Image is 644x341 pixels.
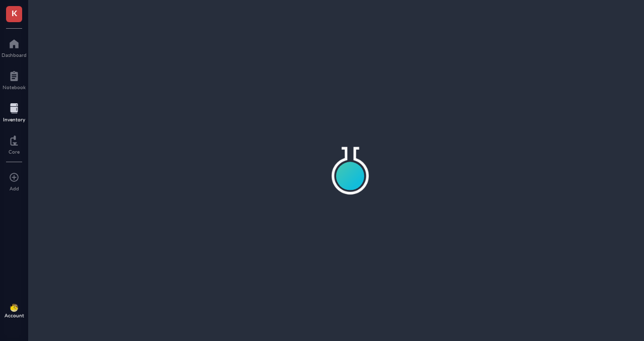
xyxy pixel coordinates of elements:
a: Inventory [3,100,25,122]
div: Dashboard [2,52,27,58]
span: K [12,7,17,19]
a: Notebook [3,68,26,90]
div: Add [10,185,19,191]
a: Dashboard [2,36,27,58]
div: Account [5,312,24,318]
a: Core [9,132,20,155]
div: Core [9,149,20,155]
div: Inventory [3,116,25,122]
div: Notebook [3,84,26,90]
img: da48f3c6-a43e-4a2d-aade-5eac0d93827f.jpeg [10,304,18,312]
